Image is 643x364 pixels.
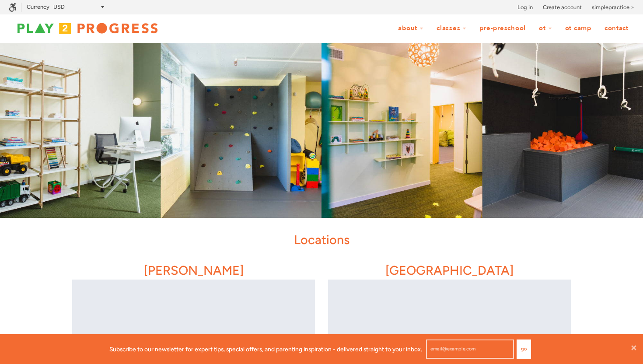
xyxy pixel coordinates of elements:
[426,339,514,359] input: email@example.com
[592,3,634,12] a: simplepractice >
[543,3,582,12] a: Create account
[517,3,533,12] a: Log in
[474,20,531,37] a: Pre-Preschool
[517,339,531,359] button: Go
[392,20,429,37] a: About
[328,262,571,279] h1: [GEOGRAPHIC_DATA]
[27,3,49,10] label: Currency
[109,344,422,354] p: Subscribe to our newsletter for expert tips, special offers, and parenting inspiration - delivere...
[559,20,597,37] a: OT Camp
[533,20,558,37] a: OT
[66,231,577,248] h1: Locations
[72,262,315,279] h1: [PERSON_NAME]
[9,20,166,37] img: Play2Progress logo
[431,20,472,37] a: Classes
[599,20,634,37] a: Contact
